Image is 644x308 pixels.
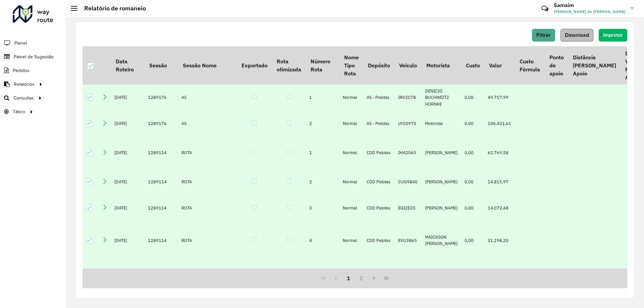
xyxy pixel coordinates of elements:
[339,221,363,260] td: Normal
[178,111,237,137] td: AS
[532,29,555,42] button: Filtrar
[145,195,178,221] td: 1289114
[422,136,461,169] td: [PERSON_NAME]
[111,84,145,111] td: [DATE]
[306,46,339,84] th: Número Rota
[461,260,484,286] td: 0,00
[395,195,422,221] td: EGI2E35
[484,221,515,260] td: 31.298,20
[145,260,178,286] td: 1289114
[461,84,484,111] td: 0,00
[484,111,515,137] td: 106.431,61
[461,46,484,84] th: Custo
[339,136,363,169] td: Normal
[560,29,593,42] button: Download
[14,40,27,47] span: Painel
[395,136,422,169] td: IHA2065
[484,84,515,111] td: 49.717,99
[339,169,363,195] td: Normal
[363,169,394,195] td: CDD Pelotas
[599,29,627,42] button: Imprimir
[111,111,145,137] td: [DATE]
[306,136,339,169] td: 1
[363,221,394,260] td: CDD Pelotas
[545,46,568,84] th: Ponto de apoio
[395,46,422,84] th: Veículo
[178,169,237,195] td: ROTA
[13,108,25,115] span: Tático
[422,169,461,195] td: [PERSON_NAME]
[14,81,35,88] span: Relatórios
[538,1,552,16] a: Contato Rápido
[461,111,484,137] td: 0,00
[272,46,306,84] th: Rota otimizada
[145,136,178,169] td: 1289114
[237,46,272,84] th: Exportado
[111,221,145,260] td: [DATE]
[306,221,339,260] td: 4
[13,67,30,74] span: Pedidos
[568,46,621,84] th: Distância [PERSON_NAME] Apoio
[178,195,237,221] td: ROTA
[536,32,551,38] span: Filtrar
[363,84,394,111] td: AS - Pelotas
[395,169,422,195] td: CUG9840
[395,84,422,111] td: IRV2C78
[339,260,363,286] td: Normal
[145,221,178,260] td: 1289114
[342,272,355,285] button: 1
[178,136,237,169] td: ROTA
[306,84,339,111] td: 1
[363,46,394,84] th: Depósito
[145,84,178,111] td: 1289176
[13,95,34,102] span: Consultas
[461,169,484,195] td: 0,00
[14,53,54,60] span: Painel de Sugestão
[363,111,394,137] td: AS - Pelotas
[145,46,178,84] th: Sessão
[515,46,544,84] th: Custo Fórmula
[363,136,394,169] td: CDD Pelotas
[422,46,461,84] th: Motorista
[178,84,237,111] td: AS
[178,221,237,260] td: ROTA
[111,260,145,286] td: [DATE]
[339,46,363,84] th: Nome Tipo Rota
[484,195,515,221] td: 14.072,48
[461,136,484,169] td: 0,00
[145,169,178,195] td: 1289114
[306,111,339,137] td: 2
[111,46,145,84] th: Data Roteiro
[111,169,145,195] td: [DATE]
[484,169,515,195] td: 14.815,97
[178,46,237,84] th: Sessão Nome
[565,32,589,38] span: Download
[355,272,368,285] button: 2
[603,32,623,38] span: Imprimir
[306,195,339,221] td: 3
[380,272,393,285] button: Last Page
[395,221,422,260] td: EVU3865
[422,195,461,221] td: [PERSON_NAME]
[339,195,363,221] td: Normal
[111,195,145,221] td: [DATE]
[422,260,461,286] td: [PERSON_NAME]
[484,46,515,84] th: Valor
[363,260,394,286] td: CDD Pelotas
[363,195,394,221] td: CDD Pelotas
[77,5,146,12] h2: Relatório de romaneio
[178,260,237,286] td: ROTA
[339,111,363,137] td: Normal
[111,136,145,169] td: [DATE]
[461,221,484,260] td: 0,00
[554,2,626,8] h3: Samaim
[422,84,461,111] td: DENICIO BUCHWEITZ HORNKE
[422,111,461,137] td: Motorista
[306,260,339,286] td: 5
[145,111,178,137] td: 1289176
[461,195,484,221] td: 0,00
[306,169,339,195] td: 2
[422,221,461,260] td: MAICKSON [PERSON_NAME]
[484,260,515,286] td: 51.938,77
[339,84,363,111] td: Normal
